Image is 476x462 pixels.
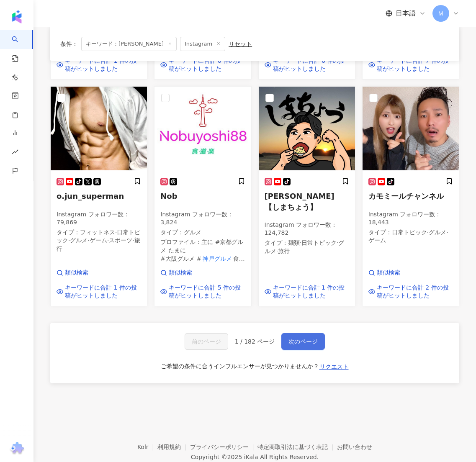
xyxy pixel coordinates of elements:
[363,87,459,170] img: KOL Avatar
[265,57,346,73] a: キーワードに合計 6 件の投稿がヒットしました
[362,86,459,306] a: KOL AvatarカモミールチャンネルInstagram フォロワー数：18,443タイプ：日常トピック·グルメ·ゲーム類似検索キーワードに合計 2 件の投稿がヒットしました
[301,239,337,246] span: 日常トピック
[57,228,141,253] p: タイプ ：
[80,229,115,236] span: フィットネス
[190,444,258,450] a: プライバシーポリシー
[180,37,225,51] span: Instagram
[319,363,349,370] span: リクエスト
[160,238,245,263] div: プロファイル ：
[137,444,157,450] a: Kolr
[429,229,446,236] span: グルメ
[57,192,124,200] span: o.jun_superman
[157,444,190,450] a: 利用規約
[185,333,228,350] button: 前のページ
[368,57,450,73] a: キーワードに合計 7 件の投稿がヒットしました
[392,229,427,236] span: 日常トピック
[265,284,346,300] a: キーワードに合計 1 件の投稿がヒットしました
[337,239,338,246] span: ·
[10,10,23,23] img: logo icon
[81,37,177,51] span: キーワード：[PERSON_NAME]
[70,237,87,244] span: グルメ
[257,444,337,450] a: 特定商取引法に基づく表記
[201,254,233,263] mark: 神戸グルメ
[115,229,117,236] span: ·
[87,237,89,244] span: ·
[160,269,242,277] a: 類似検索
[368,210,453,227] p: Instagram フォロワー数 ： 18,443
[109,237,132,244] span: スポーツ
[438,9,444,18] span: Ｍ
[160,239,243,262] span: 主に #京都グルメ たまに #大阪グルメ #
[368,284,450,300] a: キーワードに合計 2 件の投稿がヒットしました
[132,237,134,244] span: ·
[427,229,429,236] span: ·
[368,237,386,244] span: ゲーム
[259,87,355,170] img: KOL Avatar
[107,237,109,244] span: ·
[265,239,349,255] p: タイプ ：
[368,269,450,277] a: 類似検索
[377,269,400,277] span: 類似検索
[65,57,138,73] span: キーワードに合計 1 件の投稿がヒットしました
[12,30,28,121] a: search
[160,57,242,73] a: キーワードに合計 6 件の投稿がヒットしました
[377,57,450,73] span: キーワードに合計 7 件の投稿がヒットしました
[377,284,450,300] span: キーワードに合計 2 件の投稿がヒットしました
[50,86,147,306] a: KOL Avataro.jun_supermanInstagram フォロワー数：79,869タイプ：フィットネス·日常トピック·グルメ·ゲーム·スポーツ·旅行類似検索キーワードに合計 1 件の...
[229,41,252,47] div: リセット
[160,284,242,300] a: キーワードに合計 5 件の投稿がヒットしました
[160,192,177,200] span: Nob
[154,87,251,170] img: KOL Avatar
[169,57,242,73] span: キーワードに合計 6 件の投稿がヒットしました
[368,192,444,200] span: カモミールチャンネル
[191,454,319,460] div: Copyright © 2025 All Rights Reserved.
[161,362,319,371] div: ご希望の条件に合うインフルエンサーが見つかりませんか？
[65,269,88,277] span: 類似検索
[169,284,242,300] span: キーワードに合計 5 件の投稿がヒットしました
[273,284,346,300] span: キーワードに合計 1 件の投稿がヒットしました
[169,269,192,277] span: 類似検索
[57,57,138,73] a: キーワードに合計 1 件の投稿がヒットしました
[154,86,251,306] a: KOL AvatarNobInstagram フォロワー数：3,824タイプ：グルメプロファイル：主に #京都グルメ たまに #大阪グルメ #神戸グルメ食道楽備忘録。 #ラーメン #カレー #ハ...
[300,239,301,246] span: ·
[265,221,349,237] p: Instagram フォロワー数 ： 124,782
[90,237,107,244] span: ゲーム
[51,87,147,170] img: KOL Avatar
[184,229,201,236] span: グルメ
[276,248,278,254] span: ·
[288,338,318,345] span: 次のページ
[319,360,349,373] button: リクエスト
[60,41,78,47] span: 条件 ：
[244,454,258,460] a: iKala
[57,284,138,300] a: キーワードに合計 1 件の投稿がヒットしました
[446,229,448,236] span: ·
[9,442,25,455] img: chrome extension
[281,333,325,350] button: 次のページ
[278,248,290,254] span: 旅行
[337,444,372,450] a: お問い合わせ
[265,239,345,254] span: グルメ
[12,144,18,162] span: rise
[160,210,245,227] p: Instagram フォロワー数 ： 3,824
[57,269,138,277] a: 類似検索
[235,338,275,345] span: 1 / 182 ページ
[160,228,245,237] p: タイプ ：
[57,210,141,227] p: Instagram フォロワー数 ： 79,869
[396,9,416,18] span: 日本語
[368,228,453,245] p: タイプ ：
[68,237,70,244] span: ·
[65,284,138,300] span: キーワードに合計 1 件の投稿がヒットしました
[273,57,346,73] span: キーワードに合計 6 件の投稿がヒットしました
[265,192,334,211] span: [PERSON_NAME]【しまちょう】
[288,239,300,246] span: 麺類
[258,86,355,306] a: KOL Avatar[PERSON_NAME]【しまちょう】Instagram フォロワー数：124,782タイプ：麺類·日常トピック·グルメ·旅行キーワードに合計 1 件の投稿がヒットしました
